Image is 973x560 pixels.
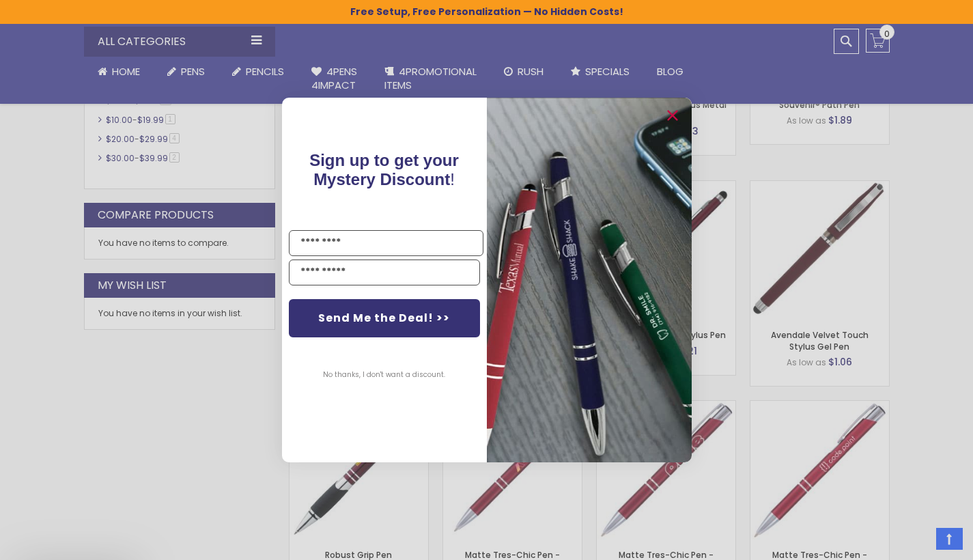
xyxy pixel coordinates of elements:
button: Close dialog [662,104,683,126]
img: pop-up-image [487,98,692,462]
span: Sign up to get your Mystery Discount [309,151,459,188]
button: Send Me the Deal! >> [289,299,480,337]
span: ! [309,151,459,188]
iframe: Google Customer Reviews [860,523,973,560]
button: No thanks, I don't want a discount. [316,358,452,392]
